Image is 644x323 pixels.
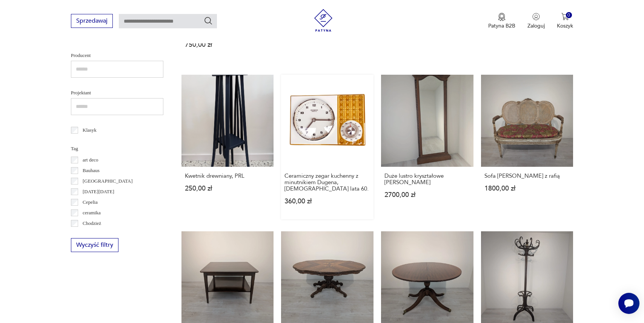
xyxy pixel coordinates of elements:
[185,185,271,192] p: 250,00 zł
[83,198,98,206] p: Cepelia
[488,13,515,29] button: Patyna B2B
[618,293,639,314] iframe: Smartsupp widget button
[484,173,570,179] h3: Sofa [PERSON_NAME] z rafią
[557,13,573,29] button: 0Koszyk
[532,13,540,20] img: Ikonka użytkownika
[204,16,213,25] button: Szukaj
[71,89,163,97] p: Projektant
[83,188,114,196] p: [DATE][DATE]
[83,177,133,185] p: [GEOGRAPHIC_DATA]
[83,230,101,238] p: Ćmielów
[488,22,515,29] p: Patyna B2B
[488,13,515,29] a: Ikona medaluPatyna B2B
[83,126,97,134] p: Klasyk
[281,75,373,220] a: Ceramiczny zegar kuchenny z minutnikiem Dugena, Niemcy lata 60.Ceramiczny zegar kuchenny z minutn...
[384,173,470,186] h3: Duże lustro kryształowe [PERSON_NAME]
[71,238,118,252] button: Wyczyść filtry
[71,19,113,24] a: Sprzedawaj
[71,145,163,153] p: Tag
[384,192,470,198] p: 2700,00 zł
[71,14,113,28] button: Sprzedawaj
[498,13,506,21] img: Ikona medalu
[71,51,163,60] p: Producent
[312,9,335,32] img: Patyna - sklep z meblami i dekoracjami vintage
[561,13,569,20] img: Ikona koszyka
[381,75,473,220] a: Duże lustro kryształowe Collaudo MobilbraccoDuże lustro kryształowe [PERSON_NAME]2700,00 zł
[566,12,572,18] div: 0
[181,75,274,220] a: Kwetnik drewniany, PRLKwetnik drewniany, PRL250,00 zł
[284,173,370,192] h3: Ceramiczny zegar kuchenny z minutnikiem Dugena, [DEMOGRAPHIC_DATA] lata 60.
[527,13,545,29] button: Zaloguj
[484,185,570,192] p: 1800,00 zł
[185,42,271,48] p: 750,00 zł
[83,209,101,217] p: ceramika
[83,156,98,164] p: art deco
[557,22,573,29] p: Koszyk
[284,198,370,205] p: 360,00 zł
[527,22,545,29] p: Zaloguj
[185,173,271,179] h3: Kwetnik drewniany, PRL
[83,219,101,228] p: Chodzież
[83,166,100,175] p: Bauhaus
[481,75,573,220] a: Sofa Ludwik XVI z rafiąSofa [PERSON_NAME] z rafią1800,00 zł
